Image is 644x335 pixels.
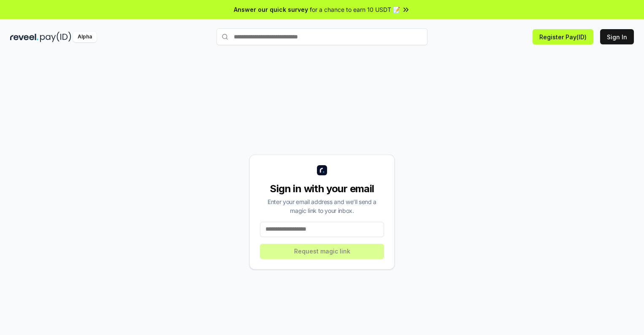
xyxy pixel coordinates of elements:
span: for a chance to earn 10 USDT 📝 [310,5,400,14]
button: Register Pay(ID) [533,29,593,44]
img: logo_small [317,165,327,175]
div: Sign in with your email [260,182,384,196]
button: Sign In [600,29,634,44]
div: Alpha [73,32,97,42]
img: reveel_dark [10,32,38,42]
div: Enter your email address and we’ll send a magic link to your inbox. [260,197,384,215]
img: pay_id [40,32,71,42]
span: Answer our quick survey [234,5,308,14]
